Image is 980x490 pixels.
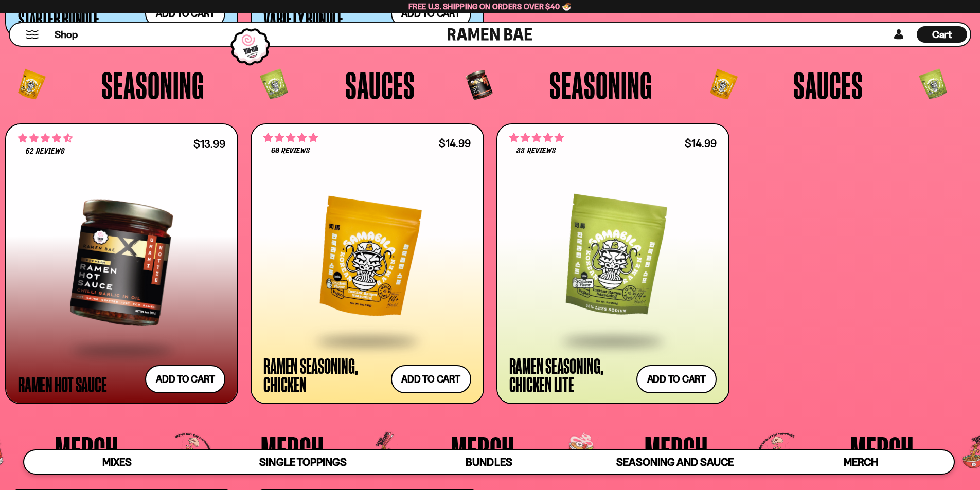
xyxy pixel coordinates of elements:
a: Mixes [24,450,210,474]
span: Seasoning [101,66,204,104]
span: Mixes [102,456,132,468]
span: Sauces [345,66,415,104]
button: Add to cart [636,365,717,393]
div: Ramen Seasoning, Chicken [263,356,385,393]
span: Merch [55,431,118,469]
div: Ramen Seasoning, Chicken Lite [509,356,631,393]
span: Bundles [466,456,512,468]
span: Merch [451,431,514,469]
span: Seasoning [549,66,652,104]
span: 4.71 stars [18,132,73,145]
div: $14.99 [685,138,717,148]
button: Add to cart [145,365,225,393]
div: Ramen Hot Sauce [18,375,106,393]
a: Bundles [396,450,582,474]
span: Merch [261,431,324,469]
span: Merch [844,456,878,468]
span: 4.83 stars [263,131,318,144]
a: 4.83 stars 60 reviews $14.99 Ramen Seasoning, Chicken Add to cart [251,123,484,404]
span: Free U.S. Shipping on Orders over $40 🍜 [408,2,572,11]
button: Add to cart [391,365,471,393]
span: Merch [850,431,914,469]
span: Single Toppings [259,456,346,468]
span: 60 reviews [271,147,310,155]
a: Merch [768,450,954,474]
span: 52 reviews [26,148,65,156]
span: 33 reviews [516,147,556,155]
span: 5.00 stars [509,131,564,144]
a: 4.71 stars 52 reviews $13.99 Ramen Hot Sauce Add to cart [5,123,238,404]
span: Merch [645,431,708,469]
a: Seasoning and Sauce [582,450,768,474]
div: $14.99 [439,138,471,148]
span: Shop [55,28,78,42]
a: Shop [55,26,78,43]
button: Mobile Menu Trigger [25,30,39,39]
div: $13.99 [193,139,225,149]
span: Seasoning and Sauce [616,456,733,468]
span: Cart [932,28,952,41]
div: Cart [917,23,967,46]
span: Sauces [793,66,863,104]
a: 5.00 stars 33 reviews $14.99 Ramen Seasoning, Chicken Lite Add to cart [496,123,729,404]
a: Single Toppings [210,450,396,474]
